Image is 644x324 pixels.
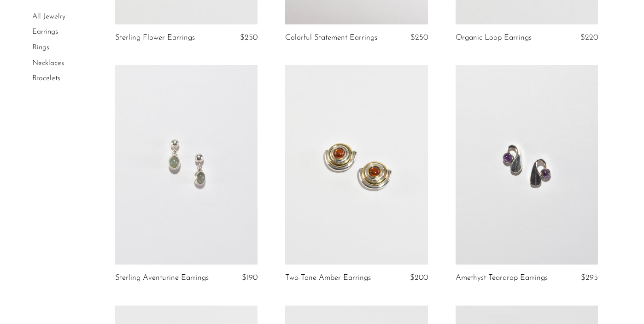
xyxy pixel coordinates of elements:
span: $250 [240,34,258,41]
a: Sterling Flower Earrings [115,34,195,42]
a: Sterling Aventurine Earrings [115,274,209,282]
span: $190 [242,274,258,282]
span: $200 [410,274,428,282]
span: $250 [410,34,428,41]
a: Earrings [32,29,58,36]
a: All Jewelry [32,13,65,20]
a: Bracelets [32,75,60,82]
a: Colorful Statement Earrings [285,34,377,42]
a: Organic Loop Earrings [456,34,532,42]
span: $220 [580,34,598,41]
a: Two-Tone Amber Earrings [285,274,371,282]
a: Amethyst Teardrop Earrings [456,274,548,282]
span: $295 [581,274,598,282]
a: Rings [32,44,49,51]
a: Necklaces [32,59,64,67]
